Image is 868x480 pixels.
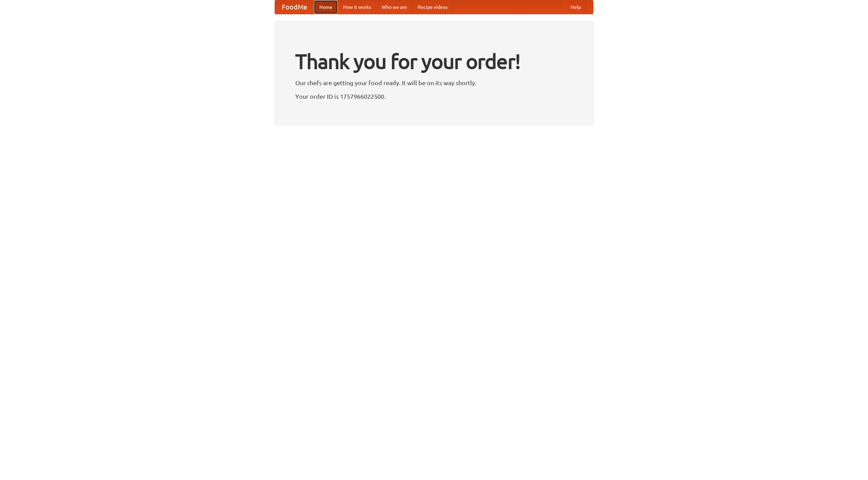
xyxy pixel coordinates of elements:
[275,0,314,14] a: FoodMe
[295,45,573,78] h1: Thank you for your order!
[565,0,586,14] a: Help
[376,0,412,14] a: Who we are
[314,0,338,14] a: Home
[295,91,573,101] p: Your order ID is 1757966022500.
[295,78,573,88] p: Our chefs are getting your food ready. It will be on its way shortly.
[338,0,376,14] a: How it works
[412,0,453,14] a: Recipe videos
